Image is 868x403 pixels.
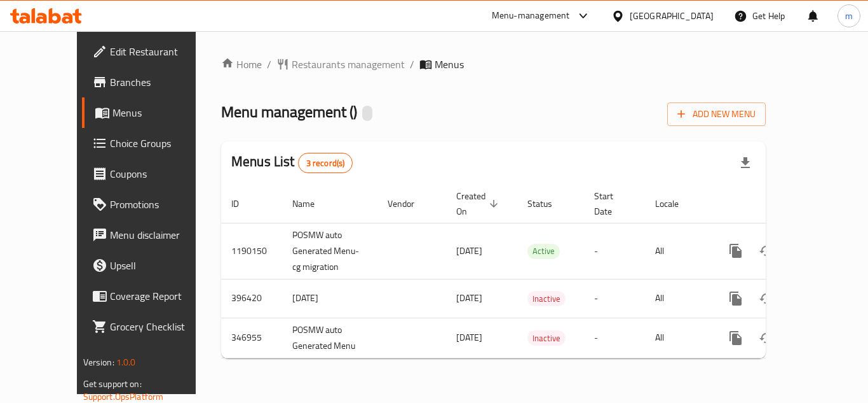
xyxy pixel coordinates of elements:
[110,288,212,304] span: Coverage Report
[730,148,761,178] div: Export file
[845,9,853,23] span: m
[410,57,414,72] li: /
[82,189,222,220] a: Promotions
[456,243,482,259] span: [DATE]
[82,67,222,97] a: Branches
[110,74,212,90] span: Branches
[677,106,756,122] span: Add New Menu
[751,236,782,266] button: Change Status
[721,323,751,353] button: more
[82,97,222,128] a: Menus
[456,188,502,219] span: Created On
[584,223,645,279] td: -
[282,318,377,358] td: POSMW auto Generated Menu
[751,323,782,353] button: Change Status
[82,220,222,250] a: Menu disclaimer
[282,223,377,279] td: POSMW auto Generated Menu-cg migration
[82,311,222,342] a: Grocery Checklist
[231,196,255,211] span: ID
[221,57,262,72] a: Home
[221,223,282,279] td: 1190150
[645,279,710,318] td: All
[221,57,766,72] nav: breadcrumb
[435,57,464,72] span: Menus
[221,185,853,358] table: enhanced table
[231,152,353,173] h2: Menus List
[110,166,212,181] span: Coupons
[751,283,782,314] button: Change Status
[82,36,222,67] a: Edit Restaurant
[527,291,566,306] div: Inactive
[298,153,353,173] div: Total records count
[282,279,377,318] td: [DATE]
[584,318,645,358] td: -
[527,244,560,258] span: Active
[110,136,212,151] span: Choice Groups
[594,188,630,219] span: Start Date
[82,128,222,159] a: Choice Groups
[667,103,766,126] button: Add New Menu
[221,318,282,358] td: 346955
[221,279,282,318] td: 396420
[83,376,142,392] span: Get support on:
[112,105,212,120] span: Menus
[110,197,212,212] span: Promotions
[82,159,222,189] a: Coupons
[721,283,751,314] button: more
[527,196,569,211] span: Status
[110,258,212,273] span: Upsell
[110,227,212,243] span: Menu disclaimer
[710,185,853,223] th: Actions
[292,196,331,211] span: Name
[630,9,714,23] div: [GEOGRAPHIC_DATA]
[527,292,566,306] span: Inactive
[221,97,357,126] span: Menu management ( )
[388,196,431,211] span: Vendor
[116,354,136,371] span: 1.0.0
[527,331,566,346] span: Inactive
[655,196,695,211] span: Locale
[83,354,114,371] span: Version:
[492,8,570,24] div: Menu-management
[299,157,353,169] span: 3 record(s)
[276,57,405,72] a: Restaurants management
[456,329,482,346] span: [DATE]
[82,250,222,281] a: Upsell
[110,319,212,334] span: Grocery Checklist
[82,281,222,311] a: Coverage Report
[645,223,710,279] td: All
[645,318,710,358] td: All
[456,290,482,306] span: [DATE]
[267,57,271,72] li: /
[584,279,645,318] td: -
[721,236,751,266] button: more
[527,330,566,346] div: Inactive
[110,44,212,59] span: Edit Restaurant
[292,57,405,72] span: Restaurants management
